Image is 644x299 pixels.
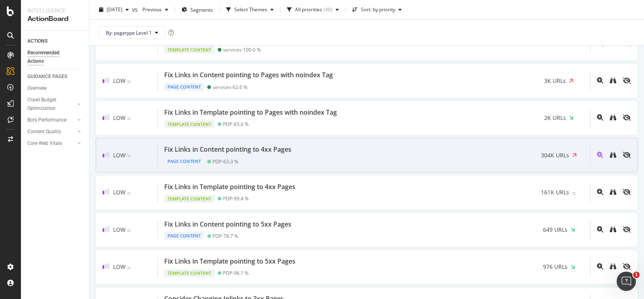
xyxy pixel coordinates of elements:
img: Equal [127,118,130,120]
iframe: Intercom live chat [617,272,636,291]
div: eye-slash [623,77,631,84]
div: eye-slash [623,152,631,158]
span: 1 [633,272,640,278]
a: binoculars [610,188,616,196]
div: magnifying-glass-plus [597,114,603,121]
div: Page Content [164,157,204,165]
a: binoculars [610,263,616,270]
a: ACTIONS [27,37,83,45]
span: Low [113,263,126,270]
div: Select Themes [234,7,267,12]
div: services - 62.6 % [213,84,248,90]
div: Template Content [164,269,215,277]
a: Content Quality [27,128,75,136]
span: 304K URLs [541,151,569,159]
img: Equal [127,80,130,83]
div: Template Content [164,195,215,203]
div: Fix Links in Content pointing to Pages with noindex Tag [164,70,333,80]
div: magnifying-glass-plus [597,77,603,84]
button: [DATE] [96,3,132,16]
div: binoculars [610,152,616,158]
div: ActionBoard [27,14,83,24]
div: Page Content [164,83,204,91]
span: Previous [139,6,162,13]
button: Segments [178,3,216,16]
img: Equal [127,155,130,157]
div: binoculars [610,77,616,84]
div: eye-slash [623,263,631,270]
div: Fix Links in Content pointing to 4xx Pages [164,145,291,154]
a: binoculars [610,226,616,233]
div: PDP - 63.3 % [213,159,238,165]
img: Equal [127,267,130,269]
div: Recommended Actions [27,49,76,66]
div: Fix Links in Template pointing to 4xx Pages [164,182,295,192]
a: Overview [27,84,83,93]
div: Fix Links in Template pointing to Pages with noindex Tag [164,108,337,117]
div: Crawl Budget Optimization [27,96,70,113]
div: All priorities [295,7,322,12]
div: binoculars [610,189,616,195]
div: binoculars [610,114,616,121]
a: Crawl Budget Optimization [27,96,75,113]
button: All priorities(48) [284,3,342,16]
span: Low [113,226,126,233]
a: binoculars [610,114,616,122]
button: Previous [139,3,171,16]
div: eye-slash [623,114,631,121]
span: Low [113,151,126,159]
img: Equal [572,192,576,195]
span: 2K URLs [544,114,566,122]
div: Fix Links in Content pointing to 5xx Pages [164,220,291,229]
div: magnifying-glass-plus [597,263,603,270]
a: GUIDANCE PAGES [27,72,83,81]
button: Sort: by priority [349,3,405,16]
div: GUIDANCE PAGES [27,72,67,81]
span: 976 URLs [543,263,568,271]
div: Sort: by priority [361,7,395,12]
div: Content Quality [27,128,61,136]
span: 161K URLs [541,188,569,196]
div: eye-slash [623,226,631,233]
div: Bots Performance [27,116,66,124]
div: binoculars [610,226,616,233]
div: Overview [27,84,47,93]
span: 649 URLs [543,226,568,234]
button: By: pagetype Level 1 [99,26,165,39]
div: Fix Links in Template pointing to 5xx Pages [164,257,295,266]
a: Core Web Vitals [27,139,75,148]
span: 2025 Jun. 24th [107,6,122,13]
div: magnifying-glass-plus [597,189,603,195]
span: Low [113,114,126,122]
div: ( 48 ) [324,7,332,12]
span: Low [113,77,126,85]
div: PDP - 65.6 % [223,121,249,127]
div: magnifying-glass-plus [597,152,603,158]
a: binoculars [610,77,616,85]
a: Recommended Actions [27,49,83,66]
div: magnifying-glass-plus [597,226,603,233]
button: Select Themes [223,3,277,16]
div: PDP - 99.4 % [223,196,249,202]
span: By: pagetype Level 1 [106,29,152,36]
div: Page Content [164,232,204,240]
div: Template Content [164,46,215,54]
div: PDP - 96.1 % [223,270,249,276]
div: services - 100.0 % [223,47,261,53]
div: Core Web Vitals [27,139,62,148]
div: binoculars [610,263,616,270]
span: Segments [190,6,213,13]
div: ACTIONS [27,37,47,45]
div: PDP - 78.7 % [213,233,238,239]
span: vs [132,6,139,14]
div: Template Content [164,120,215,128]
div: Intelligence [27,6,83,14]
span: 3K URLs [544,77,566,85]
a: binoculars [610,151,616,159]
img: Equal [127,229,130,232]
span: Low [113,188,126,196]
img: Equal [127,192,130,195]
div: eye-slash [623,189,631,195]
a: Bots Performance [27,116,75,124]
